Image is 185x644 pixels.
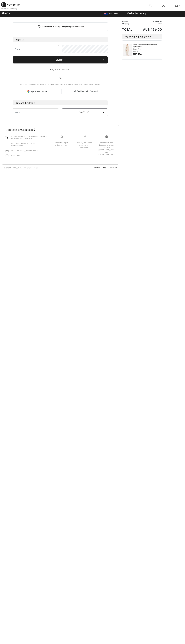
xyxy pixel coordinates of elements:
input: E-mail [13,108,59,116]
img: Delivery is a breeze since we pay the duties! [83,135,86,138]
img: Floral Embroidered Shift Dress Style 81122337 [123,44,132,56]
h3: Guest Checkout [13,100,108,105]
input: E-mail [13,45,59,53]
span: AUD [104,13,113,15]
span: AU$ 496 [133,53,142,55]
img: Australian Dollar [104,13,108,15]
a: Terms & Conditions [67,83,82,85]
div: Color: Taupe Size: 8 [133,48,161,53]
span: OR [58,77,63,80]
img: 1ère Avenue [1,2,20,7]
div: My Shopping Bag (1 Item) [122,34,162,39]
button: Sign In [13,56,108,63]
a: 1 [170,4,183,7]
h3: Questions or Comments? [6,128,115,131]
img: email [6,149,8,152]
a: Privacy [107,167,117,169]
img: My Info [162,4,165,7]
span: 1 [179,4,180,6]
div: © [GEOGRAPHIC_DATA] All Rights Reserved [4,167,38,169]
img: My Bag [175,4,178,7]
button: Continue [62,108,108,116]
a: [EMAIL_ADDRESS][DOMAIN_NAME] [11,150,38,152]
span: 1 [128,21,129,22]
span: Sign In [2,12,10,15]
span: Sign in with Google [31,90,47,93]
a: Terms [91,167,100,169]
span: Continue with Facebook [77,90,98,92]
div: < Continue Shopping [1,7,17,10]
img: call [6,136,8,139]
img: Free shipping on orders over $180 [105,135,108,138]
div: By clicking Continue, you agree to our and the of the Loyalty Program. [13,83,108,86]
div: Free shipping on orders over $180 [53,142,71,146]
div: Delivery is a breeze since we pay the duties! [75,142,93,149]
a: Floral Embroidered Shift Dress Style 81122337 [133,44,161,48]
td: Items ( ) [122,20,136,23]
a: Privacy Policy [50,83,61,85]
span: Online Chat [11,155,20,157]
div: Sign in with Google [13,89,61,94]
td: Total [122,25,136,34]
h3: Sign In [13,37,108,42]
a: Sign In [160,4,167,7]
p: Call us Toll-Free from [GEOGRAPHIC_DATA] or the US at [11,135,47,140]
td: Free [136,23,162,25]
td: AU$ 496.00 [136,20,162,23]
img: chat [6,155,8,157]
a: Forgot your password? [50,68,70,71]
a: Continue with Facebook [64,89,108,94]
div: Free return label included for orders shipped to [GEOGRAPHIC_DATA] and [GEOGRAPHIC_DATA] [98,142,116,156]
img: Free shipping on orders over $180 [60,135,63,138]
div: Your order is ready. Complete your checkout! [13,22,108,31]
div: Order Summary [124,12,183,15]
img: search the website [149,4,152,7]
td: AU$ 496.00 [136,25,162,34]
p: Dial [PHONE_NUMBER] From All Other Countries [11,142,47,147]
a: [PHONE_NUMBER] [18,138,32,140]
td: Shipping [122,23,136,25]
span: EN [114,13,118,15]
a: FAQ [100,167,106,169]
